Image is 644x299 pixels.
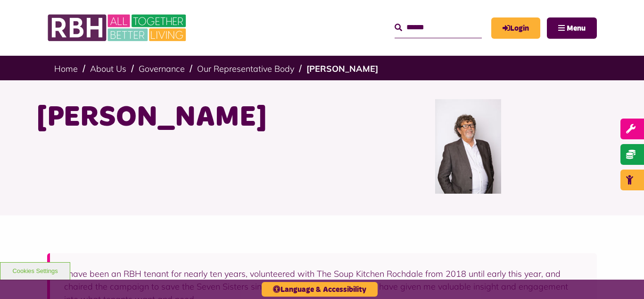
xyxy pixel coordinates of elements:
[197,63,294,74] a: Our Representative Body
[306,63,378,74] a: [PERSON_NAME]
[47,9,189,46] img: RBH
[547,17,597,39] button: Navigation
[602,256,644,299] iframe: Netcall Web Assistant for live chat
[90,63,126,74] a: About Us
[54,63,78,74] a: Home
[262,282,378,297] button: Language & Accessibility
[37,99,315,136] h1: [PERSON_NAME]
[567,25,586,32] span: Menu
[491,17,540,39] a: MyRBH
[435,99,501,194] img: Mark Slater
[139,63,185,74] a: Governance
